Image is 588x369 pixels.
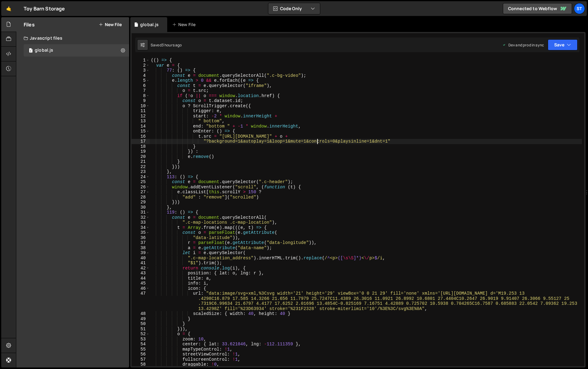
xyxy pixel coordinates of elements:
div: 21 [132,159,150,164]
h2: Files [24,21,35,28]
div: 3 [132,68,150,73]
div: 31 [132,210,150,215]
div: 27 [132,190,150,195]
div: 43 [132,271,150,276]
div: 47 [132,291,150,311]
a: Connected to Webflow [503,3,572,14]
div: 5 [132,78,150,83]
div: 24 [132,175,150,180]
div: 6 [132,83,150,88]
div: 17 [132,139,150,144]
div: 13 [132,119,150,124]
div: 3 hours ago [162,42,182,48]
div: 50 [132,321,150,327]
div: 8 [132,93,150,99]
span: 1 [29,49,33,53]
div: 56 [132,352,150,357]
div: 32 [132,215,150,220]
div: 35 [132,230,150,235]
div: Saved [151,42,182,48]
div: 9 [132,98,150,104]
div: 25 [132,179,150,185]
div: 44 [132,276,150,281]
div: 41 [132,261,150,266]
div: 12 [132,114,150,119]
div: 38 [132,245,150,251]
div: Javascript files [16,32,129,44]
div: 11 [132,108,150,114]
div: 19 [132,149,150,154]
div: 39 [132,250,150,256]
div: 33 [132,220,150,225]
div: 48 [132,311,150,316]
div: 23 [132,169,150,175]
div: 51 [132,327,150,332]
div: 26 [132,185,150,190]
div: 45 [132,281,150,286]
div: 15 [132,129,150,134]
div: 40 [132,256,150,261]
div: 53 [132,337,150,342]
a: 🤙 [1,1,16,16]
div: 52 [132,332,150,337]
div: 34 [132,225,150,230]
div: 2 [132,63,150,68]
button: Code Only [268,3,320,14]
div: 57 [132,357,150,362]
div: 46 [132,286,150,291]
div: global.js [35,48,53,53]
div: 37 [132,240,150,245]
button: New File [99,22,122,27]
div: 16992/46607.js [24,44,129,57]
div: 18 [132,144,150,149]
div: 28 [132,195,150,200]
div: 20 [132,154,150,159]
div: 58 [132,362,150,367]
div: 10 [132,104,150,109]
div: 42 [132,266,150,271]
div: 1 [132,58,150,63]
div: 29 [132,200,150,205]
div: 54 [132,342,150,347]
div: 7 [132,88,150,93]
div: 16 [132,134,150,139]
div: New File [172,22,198,28]
div: 4 [132,73,150,78]
div: Toy Barn Storage [24,5,65,12]
button: Save [548,39,578,50]
div: 55 [132,347,150,352]
div: 30 [132,205,150,210]
div: Dev and prod in sync [502,42,544,48]
div: 22 [132,164,150,170]
a: ST [574,3,585,14]
div: 49 [132,316,150,322]
div: 14 [132,124,150,129]
div: global.js [140,22,159,28]
div: 36 [132,235,150,241]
